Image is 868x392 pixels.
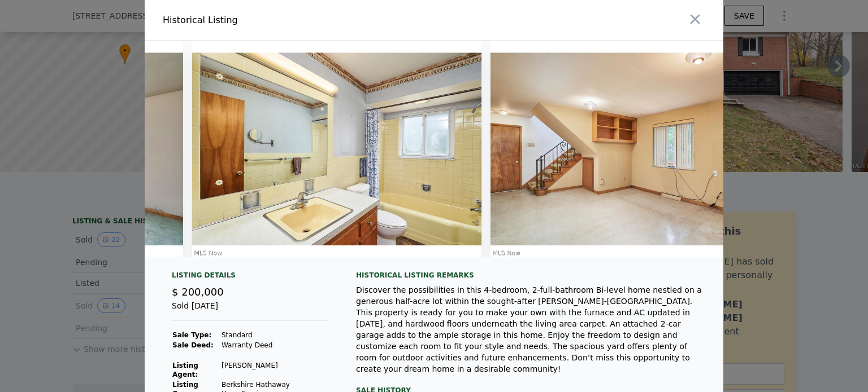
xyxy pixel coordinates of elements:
[221,340,329,350] td: Warranty Deed
[172,300,329,321] div: Sold [DATE]
[356,271,705,280] div: Historical Listing remarks
[356,284,705,375] div: Discover the possibilities in this 4-bedroom, 2-full-bathroom Bi-level home nestled on a generous...
[172,271,329,284] div: Listing Details
[221,330,329,340] td: Standard
[172,286,224,298] span: $ 200,000
[192,41,481,257] img: Property Img
[172,362,198,378] strong: Listing Agent:
[172,331,211,339] strong: Sale Type:
[172,341,214,349] strong: Sale Deed:
[221,360,329,380] td: [PERSON_NAME]
[491,41,780,257] img: Property Img
[163,14,429,27] div: Historical Listing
